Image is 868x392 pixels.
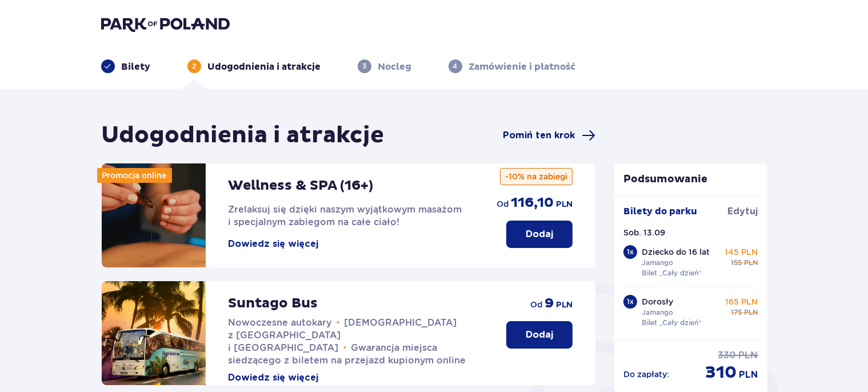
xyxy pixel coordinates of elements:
[208,61,321,73] p: Udogodnienia i atrakcje
[706,362,737,383] p: 310
[642,268,702,278] p: Bilet „Cały dzień”
[623,295,637,309] div: 1 x
[453,61,458,71] p: 4
[642,258,673,268] p: Jamango
[497,198,509,210] p: od
[623,369,669,380] p: Do zapłaty :
[642,318,702,328] p: Bilet „Cały dzień”
[642,296,673,307] p: Dorosły
[97,168,172,183] div: Promocja online
[739,349,758,362] p: PLN
[623,205,697,218] p: Bilety do parku
[526,329,553,341] p: Dodaj
[229,177,374,194] p: Wellness & SPA (16+)
[556,199,573,210] p: PLN
[745,307,758,318] p: PLN
[229,317,457,353] span: [DEMOGRAPHIC_DATA] z [GEOGRAPHIC_DATA] i [GEOGRAPHIC_DATA]
[506,221,573,248] button: Dodaj
[378,61,412,73] p: Nocleg
[739,369,758,381] p: PLN
[728,205,758,218] a: Edytuj
[102,121,385,150] h1: Udogodnienia i atrakcje
[731,258,742,268] p: 155
[642,307,673,318] p: Jamango
[623,245,637,259] div: 1 x
[229,295,318,312] p: Suntago Bus
[122,61,151,73] p: Bilety
[102,281,206,385] img: attraction
[718,349,737,362] p: 330
[229,238,319,250] button: Dowiedz się więcej
[101,16,230,32] img: Park of Poland logo
[362,61,366,71] p: 3
[614,173,767,186] p: Podsumowanie
[500,168,573,185] p: -10% na zabiegi
[526,228,553,241] p: Dodaj
[623,227,665,238] p: Sob. 13.09
[337,317,340,329] span: •
[503,129,575,142] span: Pomiń ten krok
[506,321,573,349] button: Dodaj
[102,163,206,267] img: attraction
[511,194,554,211] p: 116,10
[642,246,710,258] p: Dziecko do 16 lat
[731,307,742,318] p: 175
[343,342,347,354] span: •
[726,296,758,307] p: 165 PLN
[530,299,542,310] p: od
[545,295,554,312] p: 9
[229,371,319,384] button: Dowiedz się więcej
[725,246,758,258] p: 145 PLN
[229,204,462,227] span: Zrelaksuj się dzięki naszym wyjątkowym masażom i specjalnym zabiegom na całe ciało!
[745,258,758,268] p: PLN
[192,61,196,71] p: 2
[556,299,573,311] p: PLN
[503,129,595,142] a: Pomiń ten krok
[469,61,576,73] p: Zamówienie i płatność
[229,317,332,328] span: Nowoczesne autokary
